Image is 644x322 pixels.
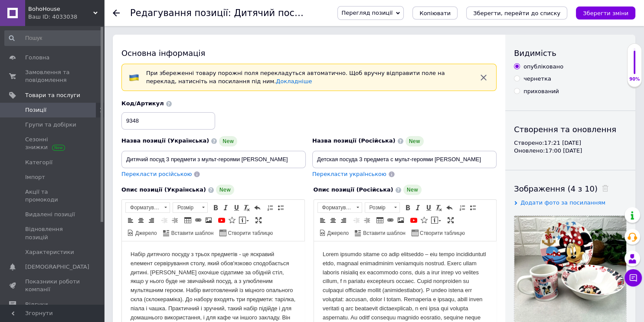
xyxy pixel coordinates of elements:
[254,215,263,225] a: Максимізувати
[9,95,174,104] p: Набор посуды детский 3 предмета
[227,215,237,225] a: Вставити іконку
[4,30,102,46] input: Пошук
[25,211,75,218] span: Видалені позиції
[317,202,362,213] a: Форматування
[130,8,526,18] h1: Редагування позиції: Дитячий посуд 3 предмети з мульт-героями Мінні Маус
[468,203,477,212] a: Вставити/видалити маркований список
[523,63,563,71] div: опубліковано
[326,230,349,237] span: Джерело
[160,215,169,225] a: Зменшити відступ
[242,203,252,212] a: Видалити форматування
[9,9,174,155] body: Редактор, 81180C80-6582-4022-AA38-7E1B11210021
[173,203,199,212] span: Розмір
[232,203,241,212] a: Підкреслений (Ctrl+U)
[341,10,392,16] span: Перегляд позиції
[146,70,445,85] span: При збереженні товару порожні поля перекладуться автоматично. Щоб вручну відправити поле на перек...
[9,104,174,114] p: Набір посуду дитячий 3 предмети
[466,7,567,20] button: Зберегти, перейти до списку
[28,5,93,13] span: BohoHouse
[25,159,52,166] span: Категорії
[627,43,642,87] div: 90% Якість заповнення
[218,228,274,237] a: Створити таблицю
[219,136,237,146] span: New
[434,203,444,212] a: Видалити форматування
[583,10,628,16] i: Зберегти зміни
[25,278,80,293] span: Показники роботи компанії
[173,202,208,213] a: Розмір
[312,171,386,177] span: Перекласти українською
[25,121,76,129] span: Групи та добірки
[126,228,158,237] a: Джерело
[9,9,174,90] p: Lorem ipsumdo sitame co adip elitseddo – eiu tempo incididuntutl etdo, magnaal enimadminim veniam...
[276,203,285,212] a: Вставити/видалити маркований список
[25,263,89,271] span: [DEMOGRAPHIC_DATA]
[25,188,80,204] span: Акції та промокоди
[514,147,627,155] div: Оновлено: 17:00 [DATE]
[576,7,635,20] button: Зберегти зміни
[121,100,164,107] span: Код/Артикул
[226,230,273,237] span: Створити таблицю
[193,215,203,225] a: Вставити/Редагувати посилання (Ctrl+L)
[409,215,418,225] a: Додати відео з YouTube
[265,203,275,212] a: Вставити/видалити нумерований список
[523,88,559,95] div: прихований
[410,228,466,237] a: Створити таблицю
[362,230,405,237] span: Вставити шаблон
[624,269,642,286] button: Чат з покупцем
[162,228,215,237] a: Вставити шаблон
[412,7,458,20] button: Копіювати
[25,248,74,256] span: Характеристики
[121,171,192,177] span: Перекласти російською
[403,185,422,195] span: New
[204,215,213,225] a: Зображення
[405,136,424,146] span: New
[25,225,80,241] span: Відновлення позицій
[312,151,497,168] input: Наприклад, H&M жіноча сукня зелена 38 розмір вечірня максі з блискітками
[396,215,405,225] a: Зображення
[25,91,80,99] span: Товари та послуги
[419,215,429,225] a: Вставити іконку
[25,301,48,309] span: Відгуки
[170,230,214,237] span: Вставити шаблон
[25,68,80,84] span: Замовлення та повідомлення
[216,185,234,195] span: New
[386,215,395,225] a: Вставити/Редагувати посилання (Ctrl+L)
[430,215,442,225] a: Вставити повідомлення
[211,203,220,212] a: Жирний (Ctrl+B)
[419,10,451,16] span: Копіювати
[362,215,372,225] a: Збільшити відступ
[276,78,312,85] a: Докладніше
[121,186,206,193] span: Опис позиції (Українська)
[445,203,454,212] a: Повернути (Ctrl+Z)
[121,137,209,144] span: Назва позиції (Українська)
[520,199,605,206] span: Додати фото за посиланням
[514,183,627,194] div: Зображення (4 з 10)
[217,215,226,225] a: Додати відео з YouTube
[365,202,400,213] a: Розмір
[221,203,231,212] a: Курсив (Ctrl+I)
[352,215,361,225] a: Зменшити відступ
[365,203,391,212] span: Розмір
[314,186,393,193] span: Опис позиції (Російська)
[25,173,45,181] span: Імпорт
[25,54,49,62] span: Головна
[9,9,174,99] p: Набір дитячого посуду з трьох предметів - це яскравий елемент сервірування столу, який обов'язков...
[418,230,465,237] span: Створити таблицю
[129,72,139,83] img: :flag-ua:
[353,228,407,237] a: Вставити шаблон
[413,203,423,212] a: Курсив (Ctrl+I)
[446,215,455,225] a: Максимізувати
[121,48,497,59] div: Основна інформація
[9,9,174,191] body: Редактор, 16D260CC-287E-4016-A93A-EB068646FC0E
[170,215,180,225] a: Збільшити відступ
[424,203,433,212] a: Підкреслений (Ctrl+U)
[473,10,560,16] i: Зберегти, перейти до списку
[125,202,170,213] a: Форматування
[113,10,120,16] div: Повернутися назад
[328,215,338,225] a: По центру
[403,203,412,212] a: Жирний (Ctrl+B)
[523,75,551,83] div: чернетка
[318,203,353,212] span: Форматування
[238,215,250,225] a: Вставити повідомлення
[121,151,306,168] input: Наприклад, H&M жіноча сукня зелена 38 розмір вечірня максі з блискітками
